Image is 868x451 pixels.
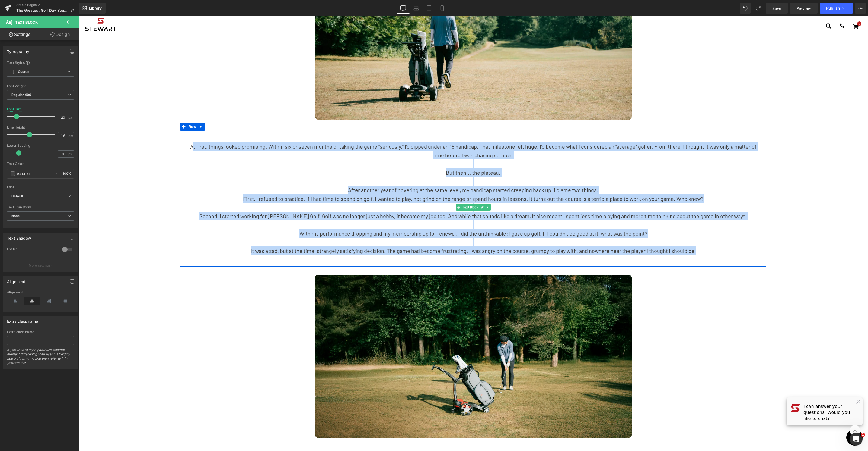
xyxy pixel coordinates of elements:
[89,6,102,11] span: Library
[407,188,412,194] a: Expand / Collapse
[7,126,74,129] div: Line Height
[7,205,74,209] div: Text Transform
[7,348,74,369] div: If you wish to style particular content element differently, then use this field to add a class n...
[397,3,410,14] a: Desktop
[7,162,74,166] div: Text Color
[119,106,126,114] a: Expand / Collapse
[7,316,38,324] div: Extra class name
[11,194,23,199] i: Default
[68,116,73,119] span: px
[850,433,863,446] iframe: Intercom live chat
[16,3,79,7] a: Article Pages
[106,213,684,221] p: With my performance dropping and my membership up for renewal, I did the unthinkable: I gave up g...
[17,171,52,177] input: Color
[7,84,74,88] div: Font Weight
[820,3,853,14] button: Publish
[79,3,106,14] a: New Library
[18,70,30,74] b: Custom
[109,106,119,114] span: Row
[106,178,684,187] p: First, I refused to practice. If I had time to spend on golf, I wanted to play, not grind on the ...
[855,3,866,14] button: More
[68,134,73,137] span: em
[740,3,751,14] button: Undo
[7,247,57,253] div: Enable
[236,258,554,422] img: Don't miss right, the course is home to a fully operational quarry
[753,3,764,14] button: Redo
[423,3,436,14] a: Tablet
[11,214,20,218] b: None
[7,46,29,54] div: Typography
[106,126,684,143] p: At first, things looked promising. Within six or seven months of taking the game “seriously,” I’d...
[861,433,865,437] span: 1
[60,169,74,178] div: %
[106,195,684,204] p: Second, I started working for [PERSON_NAME] Golf. Golf was no longer just a hobby, it became my j...
[106,169,684,178] p: After another year of hovering at the same level, my handicap started creeping back up. I blame t...
[826,6,840,10] span: Publish
[790,3,818,14] a: Preview
[68,152,73,156] span: px
[16,8,68,12] span: The Greatest Golf Day You've Never Heard Of
[7,107,22,111] div: Font Size
[106,230,684,239] p: It was a sad, but at the time, strangely satisfying decision. The game had become frustrating. I ...
[7,185,74,189] div: Font
[410,3,423,14] a: Laptop
[436,3,449,14] a: Mobile
[15,20,38,24] span: Text Block
[7,290,74,294] div: Alignment
[7,144,74,148] div: Letter Spacing
[29,263,50,268] p: More settings
[7,60,74,65] div: Text Styles
[7,276,25,284] div: Alignment
[772,5,781,11] span: Save
[7,233,31,240] div: Text Shadow
[796,5,811,11] span: Preview
[40,28,80,40] a: Design
[3,259,78,272] button: More settings
[383,188,401,194] span: Text Block
[11,93,31,97] b: Regular 400
[7,330,74,334] div: Extra class name
[106,152,684,161] p: But then... the plateau.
